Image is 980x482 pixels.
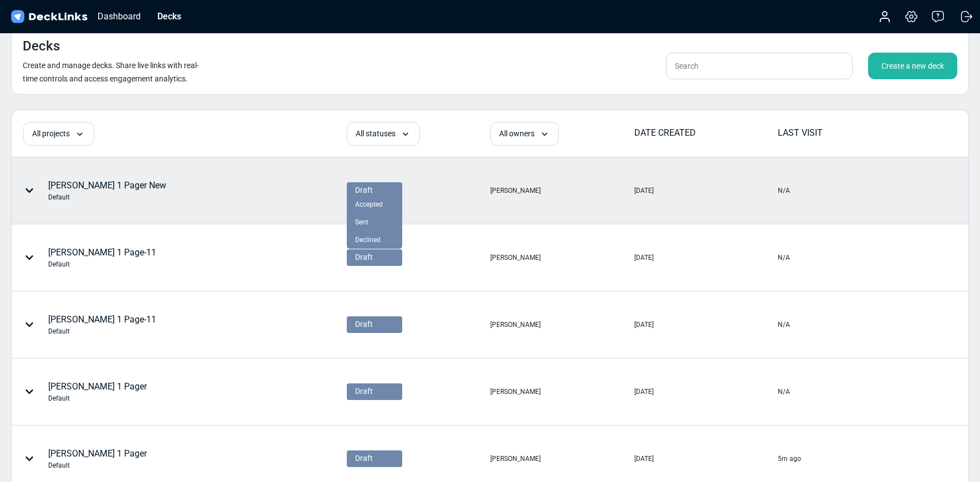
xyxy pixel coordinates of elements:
span: Accepted [355,199,383,209]
div: All statuses [347,122,420,146]
span: Draft [355,453,373,464]
div: Default [48,460,147,470]
div: All projects [23,122,94,146]
div: Default [48,393,147,403]
div: [PERSON_NAME] 1 Pager [48,380,147,403]
div: [PERSON_NAME] 1 Pager [48,447,147,470]
div: N/A [778,186,790,196]
div: [DATE] [634,387,654,397]
div: Create a new deck [868,53,957,79]
div: [PERSON_NAME] [490,253,541,263]
span: Draft [355,252,373,263]
div: 5m ago [778,454,801,464]
div: Default [48,259,156,269]
div: [PERSON_NAME] 1 Page-11 [48,246,156,269]
span: Draft [355,319,373,330]
div: N/A [778,320,790,330]
div: [PERSON_NAME] [490,320,541,330]
div: Dashboard [92,9,146,23]
div: [PERSON_NAME] [490,454,541,464]
div: [PERSON_NAME] [490,186,541,196]
span: Draft [355,184,373,196]
div: [PERSON_NAME] 1 Page-11 [48,313,156,336]
span: Declined [355,235,381,245]
div: [DATE] [634,186,654,196]
div: Default [48,192,166,202]
div: DATE CREATED [634,126,777,140]
small: Create and manage decks. Share live links with real-time controls and access engagement analytics. [23,61,199,83]
span: Draft [355,386,373,397]
span: Sent [355,217,368,227]
div: Decks [152,9,187,23]
img: DeckLinks [9,9,89,25]
div: [DATE] [634,454,654,464]
input: Search [666,53,853,79]
div: [PERSON_NAME] 1 Pager New [48,179,166,202]
div: [PERSON_NAME] [490,387,541,397]
div: LAST VISIT [778,126,920,140]
h4: Decks [23,38,60,54]
div: Default [48,326,156,336]
div: All owners [490,122,559,146]
div: [DATE] [634,320,654,330]
div: [DATE] [634,253,654,263]
div: N/A [778,387,790,397]
div: N/A [778,253,790,263]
